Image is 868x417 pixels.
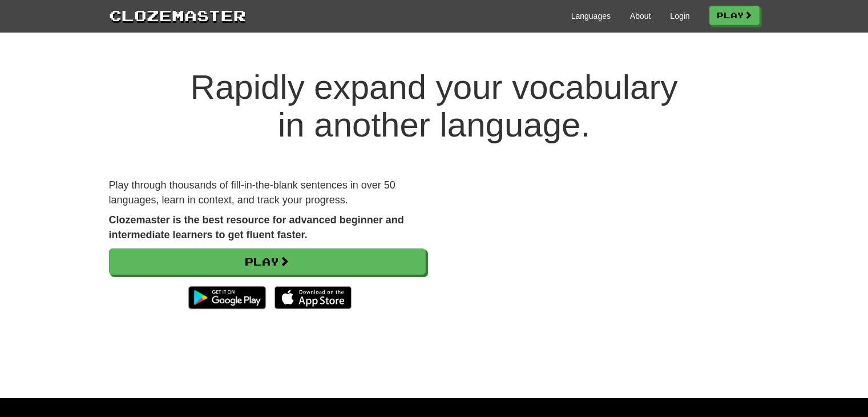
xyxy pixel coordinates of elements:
img: Get it on Google Play [183,280,271,315]
a: Languages [571,10,611,22]
a: Play [109,248,426,275]
strong: Clozemaster is the best resource for advanced beginner and intermediate learners to get fluent fa... [109,214,404,240]
p: Play through thousands of fill-in-the-blank sentences in over 50 languages, learn in context, and... [109,178,426,207]
a: Login [670,10,689,22]
a: Clozemaster [109,5,246,26]
img: Download_on_the_App_Store_Badge_US-UK_135x40-25178aeef6eb6b83b96f5f2d004eda3bffbb37122de64afbaef7... [274,286,352,309]
a: About [630,10,651,22]
a: Play [709,6,760,25]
